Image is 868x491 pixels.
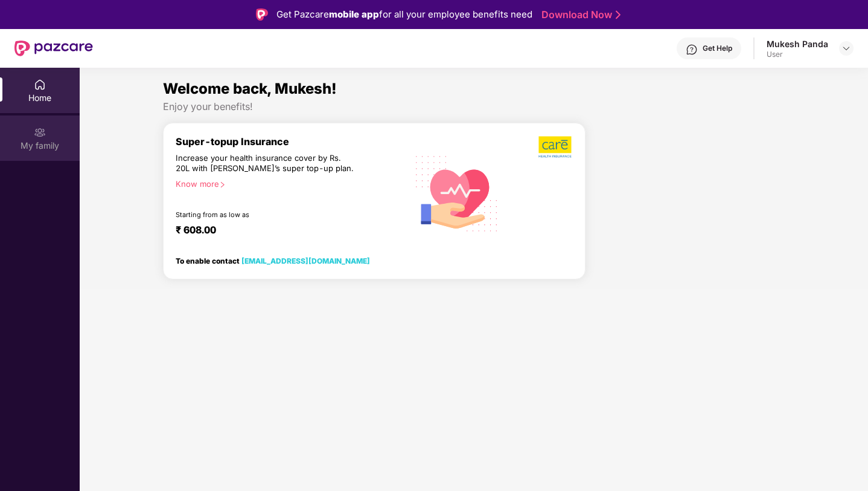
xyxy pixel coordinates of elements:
div: Increase your health insurance cover by Rs. 20L with [PERSON_NAME]’s super top-up plan. [176,153,356,174]
a: [EMAIL_ADDRESS][DOMAIN_NAME] [241,256,370,265]
div: Starting from as low as [176,210,356,219]
div: Mukesh Panda [767,38,828,50]
div: To enable contact [176,256,370,265]
img: New Pazcare Logo [14,41,93,56]
img: b5dec4f62d2307b9de63beb79f102df3.png [538,135,573,158]
div: Know more [176,179,400,187]
img: svg+xml;base64,PHN2ZyBpZD0iSG9tZSIgeG1sbnM9Imh0dHA6Ly93d3cudzMub3JnLzIwMDAvc3ZnIiB3aWR0aD0iMjAiIG... [34,79,46,91]
div: Get Help [703,44,732,53]
div: Get Pazcare for all your employee benefits need [276,7,532,22]
img: Logo [256,8,268,21]
div: Super-topup Insurance [176,135,407,148]
a: Download Now [541,8,617,21]
span: right [219,181,226,188]
div: Enjoy your benefits! [163,100,785,113]
img: svg+xml;base64,PHN2ZyB4bWxucz0iaHR0cDovL3d3dy53My5vcmcvMjAwMC9zdmciIHhtbG5zOnhsaW5rPSJodHRwOi8vd3... [407,142,507,243]
img: Stroke [616,8,621,21]
span: Welcome back, Mukesh! [163,80,337,97]
div: User [767,50,828,59]
img: svg+xml;base64,PHN2ZyBpZD0iRHJvcGRvd24tMzJ4MzIiIHhtbG5zPSJodHRwOi8vd3d3LnczLm9yZy8yMDAwL3N2ZyIgd2... [841,44,851,53]
div: ₹ 608.00 [176,224,395,238]
strong: mobile app [329,8,379,20]
img: svg+xml;base64,PHN2ZyBpZD0iSGVscC0zMngzMiIgeG1sbnM9Imh0dHA6Ly93d3cudzMub3JnLzIwMDAvc3ZnIiB3aWR0aD... [686,44,698,56]
img: svg+xml;base64,PHN2ZyB3aWR0aD0iMjAiIGhlaWdodD0iMjAiIHZpZXdCb3g9IjAgMCAyMCAyMCIgZmlsbD0ibm9uZSIgeG... [34,126,46,138]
